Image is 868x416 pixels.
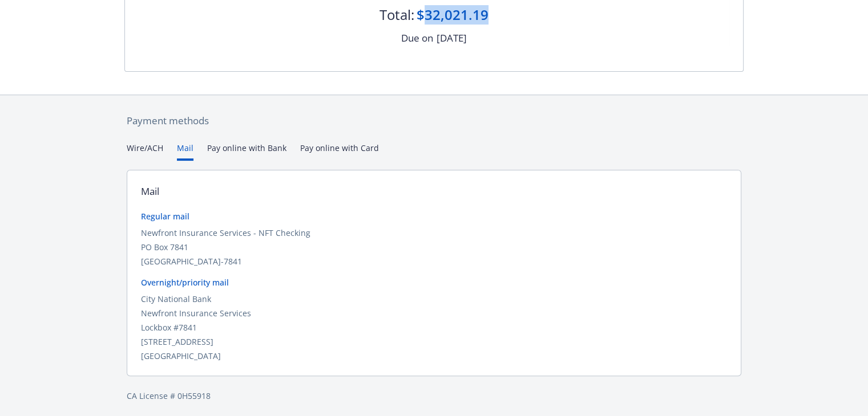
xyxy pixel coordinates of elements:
[127,390,741,402] div: CA License # 0H55918
[141,293,727,305] div: City National Bank
[300,142,379,161] button: Pay online with Card
[141,321,727,333] div: Lockbox #7841
[417,5,488,25] div: $32,021.19
[380,5,414,25] div: Total:
[141,307,727,319] div: Newfront Insurance Services
[401,31,433,46] div: Due on
[207,142,286,161] button: Pay online with Bank
[127,113,741,128] div: Payment methods
[141,255,727,267] div: [GEOGRAPHIC_DATA]-7841
[177,142,193,161] button: Mail
[141,210,727,222] div: Regular mail
[141,350,727,362] div: [GEOGRAPHIC_DATA]
[141,241,727,253] div: PO Box 7841
[141,276,727,288] div: Overnight/priority mail
[127,142,163,161] button: Wire/ACH
[141,227,727,239] div: Newfront Insurance Services - NFT Checking
[437,31,467,46] div: [DATE]
[141,336,727,348] div: [STREET_ADDRESS]
[141,184,159,199] div: Mail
